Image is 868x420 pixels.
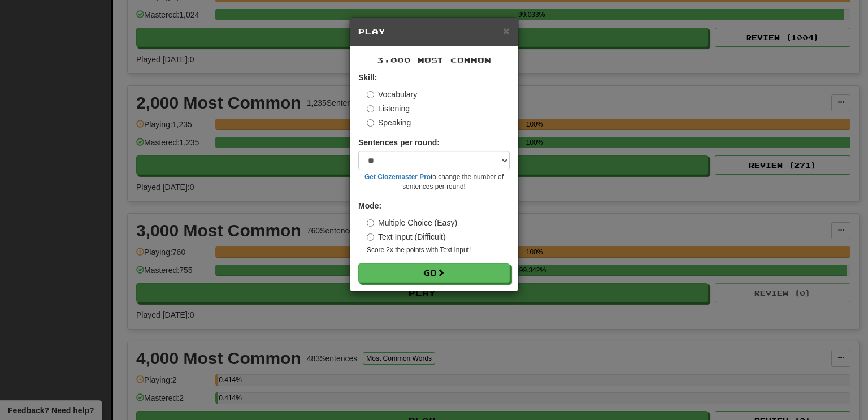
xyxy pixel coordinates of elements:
button: Go [358,263,510,283]
label: Listening [367,103,410,114]
small: to change the number of sentences per round! [358,172,510,192]
small: Score 2x the points with Text Input ! [367,245,510,255]
label: Sentences per round: [358,137,440,148]
button: Close [503,25,510,37]
label: Speaking [367,117,411,128]
strong: Skill: [358,73,377,82]
h5: Play [358,26,510,37]
input: Speaking [367,119,374,127]
input: Multiple Choice (Easy) [367,219,374,227]
label: Vocabulary [367,89,417,100]
input: Listening [367,105,374,112]
span: × [503,24,510,37]
strong: Mode: [358,201,381,210]
input: Vocabulary [367,91,374,98]
input: Text Input (Difficult) [367,233,374,241]
a: Get Clozemaster Pro [364,173,431,181]
span: 3,000 Most Common [377,55,491,65]
label: Text Input (Difficult) [367,231,446,243]
label: Multiple Choice (Easy) [367,217,457,228]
